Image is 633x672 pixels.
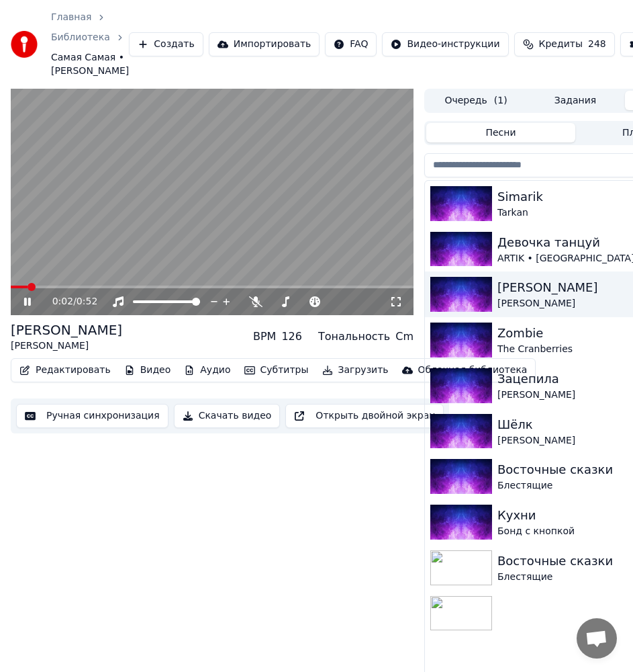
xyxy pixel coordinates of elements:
span: Самая Самая • [PERSON_NAME] [51,51,129,78]
div: BPM [253,329,276,345]
button: Ручная синхронизация [16,404,168,428]
button: Создать [129,32,203,56]
nav: breadcrumb [51,11,129,78]
button: FAQ [325,32,377,56]
div: [PERSON_NAME] [11,339,122,353]
button: Очередь [426,91,526,110]
div: 126 [281,329,302,345]
span: 0:52 [77,295,97,308]
button: Субтитры [239,361,314,380]
div: Тональность [318,329,390,345]
button: Скачать видео [174,404,281,428]
button: Видео [119,361,177,380]
img: youka [11,31,38,58]
div: [PERSON_NAME] [11,321,122,339]
span: 0:02 [52,295,73,308]
div: Cm [395,329,413,345]
button: Аудио [179,361,236,380]
button: Песни [426,123,575,142]
a: Главная [51,11,91,24]
div: / [52,295,85,308]
span: ( 1 ) [494,94,507,108]
button: Видео-инструкции [382,32,508,56]
button: Открыть двойной экран [285,404,444,428]
div: Открытый чат [577,618,617,659]
button: Импортировать [209,32,320,56]
button: Загрузить [317,361,394,380]
button: Редактировать [14,361,116,380]
button: Кредиты248 [514,32,615,56]
div: Облачная библиотека [418,364,528,377]
button: Задания [526,91,625,110]
span: 248 [588,38,606,51]
a: Библиотека [51,31,110,44]
span: Кредиты [539,38,583,51]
